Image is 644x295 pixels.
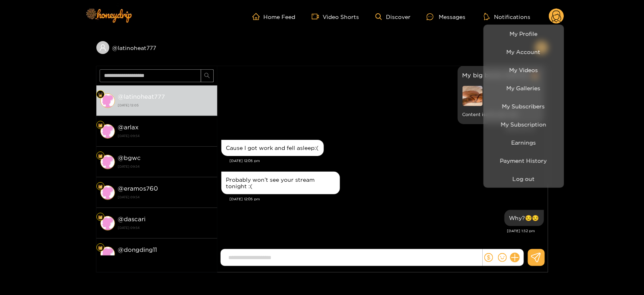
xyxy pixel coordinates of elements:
a: Payment History [486,154,562,168]
a: My Galleries [486,81,562,95]
a: My Subscribers [486,99,562,113]
a: My Videos [486,63,562,77]
button: Log out [486,172,562,186]
a: My Account [486,45,562,59]
a: Earnings [486,135,562,150]
a: My Subscription [486,117,562,131]
a: My Profile [486,27,562,41]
